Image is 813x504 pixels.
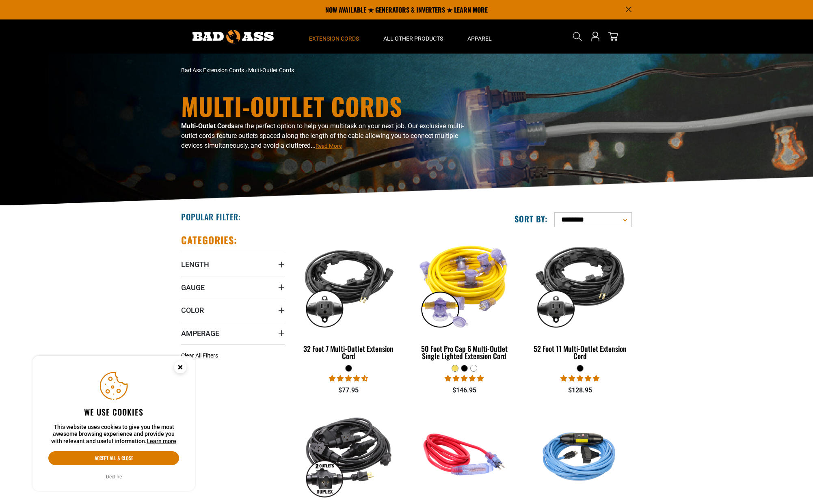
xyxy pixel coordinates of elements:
[297,234,400,364] a: black 32 Foot 7 Multi-Outlet Extension Cord
[297,19,371,54] summary: Extension Cords
[181,329,219,338] span: Amperage
[181,306,204,315] span: Color
[528,386,632,395] div: $128.95
[181,211,241,222] h2: Popular Filter:
[104,473,124,481] button: Decline
[413,386,516,395] div: $146.95
[316,143,342,149] span: Read More
[32,356,195,491] aside: Cookie Consent
[515,213,548,224] label: Sort by:
[181,299,285,321] summary: Color
[48,424,179,445] p: This website uses cookies to give you the most awesome browsing experience and provide you with r...
[147,438,176,444] a: Learn more
[298,238,400,331] img: black
[371,19,455,54] summary: All Other Products
[297,345,400,360] div: 32 Foot 7 Multi-Outlet Extension Cord
[181,94,478,118] h1: Multi-Outlet Cords
[329,375,368,382] span: 4.68 stars
[309,35,359,42] span: Extension Cords
[181,276,285,299] summary: Gauge
[383,35,443,42] span: All Other Products
[181,122,464,149] span: are the perfect option to help you multitask on your next job. Our exclusive multi-outlet cords f...
[181,352,218,359] span: Clear All Filters
[48,451,179,465] button: Accept all & close
[248,67,294,73] span: Multi-Outlet Cords
[181,67,244,73] a: Bad Ass Extension Cords
[571,30,584,43] summary: Search
[192,30,274,43] img: Bad Ass Extension Cords
[467,35,492,42] span: Apparel
[181,283,205,292] span: Gauge
[48,407,179,417] h2: We use cookies
[529,407,631,501] img: Light Blue
[413,234,516,364] a: yellow 50 Foot Pro Cap 6 Multi-Outlet Single Lighted Extension Cord
[413,345,516,360] div: 50 Foot Pro Cap 6 Multi-Outlet Single Lighted Extension Cord
[298,407,400,501] img: black
[529,238,631,331] img: black
[245,67,247,73] span: ›
[455,19,504,54] summary: Apparel
[413,238,515,331] img: yellow
[181,122,234,130] b: Multi-Outlet Cords
[297,386,400,395] div: $77.95
[528,234,632,364] a: black 52 Foot 11 Multi-Outlet Extension Cord
[413,407,515,501] img: red
[528,345,632,360] div: 52 Foot 11 Multi-Outlet Extension Cord
[181,253,285,276] summary: Length
[181,322,285,345] summary: Amperage
[181,260,209,269] span: Length
[560,375,599,382] span: 4.95 stars
[445,375,484,382] span: 4.80 stars
[181,234,237,246] h2: Categories:
[181,66,478,75] nav: breadcrumbs
[181,351,221,360] a: Clear All Filters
